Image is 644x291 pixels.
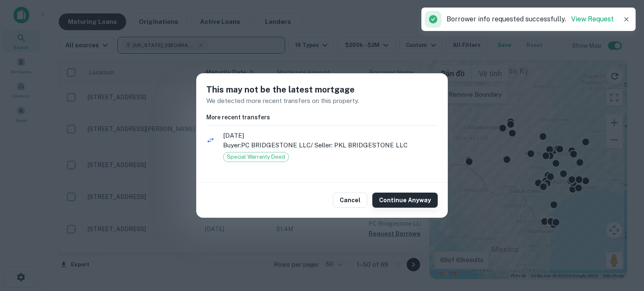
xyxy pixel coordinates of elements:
[571,15,614,23] a: View Request
[602,224,644,264] iframe: Chat Widget
[206,83,438,96] h5: This may not be the latest mortgage
[602,224,644,264] div: Tiện ích trò chuyện
[223,152,289,162] div: Special Warranty Deed
[223,140,438,150] p: Buyer: PC BRIDGESTONE LLC / Seller: PKL BRIDGESTONE LLC
[206,113,438,122] h6: More recent transfers
[206,96,438,106] p: We detected more recent transfers on this property.
[223,153,288,161] span: Special Warranty Deed
[447,14,614,24] p: Borrower info requested successfully.
[372,193,438,208] button: Continue Anyway
[223,131,438,141] span: [DATE]
[333,193,367,208] button: Cancel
